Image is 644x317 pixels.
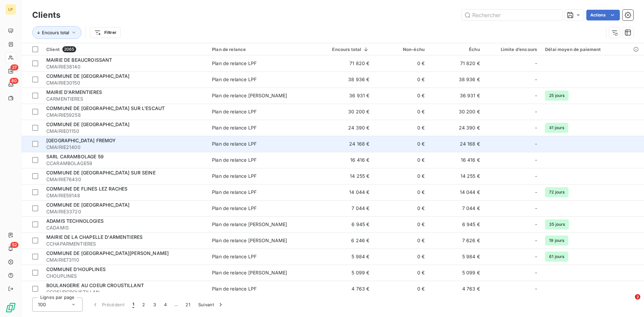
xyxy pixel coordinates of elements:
td: 0 € [373,281,429,297]
input: Rechercher [462,10,562,20]
button: Précédent [88,298,128,312]
div: LP [5,4,16,15]
td: 16 416 € [315,152,374,168]
td: 30 200 € [315,104,374,120]
td: 7 626 € [429,232,484,249]
td: 71 820 € [315,55,374,71]
span: 100 [38,301,46,308]
span: CMAIRIE73110 [46,257,204,263]
div: Non-échu [377,47,425,52]
button: Actions [586,10,620,20]
span: CMAIRIE76430 [46,176,204,183]
span: CMAIRIE59258 [46,112,204,118]
td: 7 044 € [315,200,374,216]
button: Filtrer [90,27,121,38]
td: 0 € [373,55,429,71]
button: Encours total [32,26,82,39]
td: 0 € [373,168,429,184]
span: 25 jours [545,91,569,101]
td: 14 255 € [315,168,374,184]
td: 6 246 € [315,232,374,249]
div: Plan de relance [212,47,311,52]
td: 0 € [373,232,429,249]
div: Délai moyen de paiement [545,47,640,52]
span: - [535,189,537,196]
td: 14 255 € [429,168,484,184]
td: 0 € [373,120,429,136]
td: 24 168 € [429,136,484,152]
span: - [535,205,537,212]
td: 6 945 € [429,216,484,232]
span: - [535,285,537,292]
button: Suivant [194,298,228,312]
span: CCARAMBOLAGE59 [46,160,204,167]
span: - [535,173,537,179]
div: Plan de relance [PERSON_NAME] [212,221,287,228]
span: COMMUNE DE [GEOGRAPHIC_DATA] SUR L'ESCAUT [46,105,165,111]
div: Plan de relance LPF [212,205,257,212]
span: - [535,157,537,163]
a: 27 [5,66,16,76]
td: 36 931 € [315,88,374,104]
div: Plan de relance LPF [212,157,257,163]
td: 5 099 € [315,265,374,281]
td: 36 931 € [429,88,484,104]
td: 5 099 € [429,265,484,281]
td: 16 416 € [429,152,484,168]
span: 61 jours [545,252,568,262]
span: COMMUNE DE [GEOGRAPHIC_DATA] [46,73,129,79]
span: SARL CARAMBOLAGE 59 [46,154,104,159]
span: Client [46,47,60,52]
span: CMAIRIE30150 [46,80,204,86]
td: 0 € [373,184,429,200]
span: - [535,237,537,244]
span: - [535,76,537,83]
span: … [171,299,181,310]
span: COMMUNE DE [GEOGRAPHIC_DATA] [46,121,129,127]
button: 1 [128,298,138,312]
h3: Clients [32,9,60,21]
td: 0 € [373,249,429,265]
span: - [535,60,537,67]
td: 38 936 € [429,71,484,88]
td: 14 044 € [429,184,484,200]
span: MAIRIE DE LA CHAPELLE D'ARMENTIERES [46,234,143,240]
span: 2 [635,294,640,300]
td: 0 € [373,152,429,168]
td: 0 € [373,88,429,104]
td: 4 763 € [429,281,484,297]
div: Plan de relance [PERSON_NAME] [212,92,287,99]
span: COMMUNE DE [GEOGRAPHIC_DATA][PERSON_NAME] [46,250,169,256]
span: CMAIRIE21400 [46,144,204,151]
span: 27 [10,64,18,70]
span: COMMUNE D'HOUPLINES [46,266,106,272]
span: MAIRIE D'ARMENTIERES [46,89,102,95]
td: 0 € [373,200,429,216]
span: CMAIRIE01150 [46,128,204,135]
td: 5 984 € [429,249,484,265]
span: - [535,92,537,99]
span: CMAIRIE33720 [46,208,204,215]
td: 5 984 € [315,249,374,265]
span: 2065 [62,46,76,52]
span: BOULANGERIE AU COEUR CROUSTILLANT [46,282,144,288]
div: Plan de relance LPF [212,253,257,260]
span: CHOUPLINES [46,273,204,279]
td: 24 168 € [315,136,374,152]
span: 41 jours [545,123,568,133]
span: 80 [10,78,18,84]
div: Plan de relance LPF [212,76,257,83]
iframe: Intercom live chat [621,294,637,310]
span: - [535,108,537,115]
div: Plan de relance LPF [212,173,257,179]
span: - [535,141,537,147]
button: 21 [181,298,194,312]
div: Échu [433,47,480,52]
span: COMMUNE DE [GEOGRAPHIC_DATA] [46,202,129,208]
td: 71 820 € [429,55,484,71]
a: 80 [5,79,16,90]
div: Plan de relance LPF [212,60,257,67]
span: [GEOGRAPHIC_DATA] FREMOY [46,138,116,143]
td: 0 € [373,104,429,120]
td: 14 044 € [315,184,374,200]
